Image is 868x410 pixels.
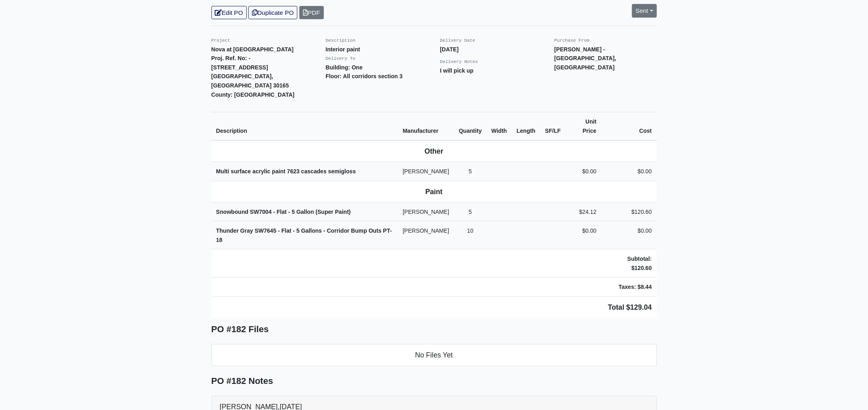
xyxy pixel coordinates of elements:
[211,376,657,386] h5: PO #182 Notes
[299,6,324,19] a: PDF
[454,202,486,221] td: 5
[211,46,294,53] strong: Nova at [GEOGRAPHIC_DATA]
[211,324,657,335] h5: PO #182 Files
[326,38,356,43] small: Description
[398,162,454,181] td: [PERSON_NAME]
[566,202,602,221] td: $24.12
[566,221,602,250] td: $0.00
[602,278,657,297] td: Taxes: $8.44
[440,38,476,43] small: Delivery Date
[555,45,657,72] p: [PERSON_NAME] - [GEOGRAPHIC_DATA], [GEOGRAPHIC_DATA]
[326,46,360,53] strong: Interior paint
[602,162,657,181] td: $0.00
[487,112,512,141] th: Width
[398,221,454,250] td: [PERSON_NAME]
[440,46,459,53] strong: [DATE]
[440,59,478,64] small: Delivery Notes
[211,38,230,43] small: Project
[211,55,251,61] strong: Proj. Ref. No: -
[398,202,454,221] td: [PERSON_NAME]
[454,221,486,250] td: 10
[211,112,398,141] th: Description
[211,344,657,366] li: No Files Yet
[602,112,657,141] th: Cost
[540,112,565,141] th: SF/LF
[211,64,268,71] strong: [STREET_ADDRESS]
[216,227,392,243] strong: Thunder Gray SW7645 - Flat - 5 Gallons - Corridor Bump Outs PT-18
[602,202,657,221] td: $120.60
[454,162,486,181] td: 5
[248,6,297,19] a: Duplicate PO
[211,73,289,89] strong: [GEOGRAPHIC_DATA], [GEOGRAPHIC_DATA] 30165
[602,221,657,250] td: $0.00
[216,209,351,215] strong: Snowbound SW7004 - Flat - 5 Gallon (Super Paint)
[211,296,657,318] td: Total $129.04
[440,67,474,74] strong: I will pick up
[566,112,602,141] th: Unit Price
[326,56,356,61] small: Delivery To
[602,250,657,278] td: Subtotal: $120.60
[211,91,295,98] strong: County: [GEOGRAPHIC_DATA]
[425,188,443,196] b: Paint
[566,162,602,181] td: $0.00
[555,38,590,43] small: Purchase From
[398,112,454,141] th: Manufacturer
[211,6,247,19] a: Edit PO
[454,112,486,141] th: Quantity
[216,168,356,175] strong: Multi surface acrylic paint 7623 cascades semigloss
[512,112,541,141] th: Length
[632,4,657,17] a: Sent
[425,147,443,155] b: Other
[326,73,403,79] strong: Floor: All corridors section 3
[326,64,363,71] strong: Building: One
